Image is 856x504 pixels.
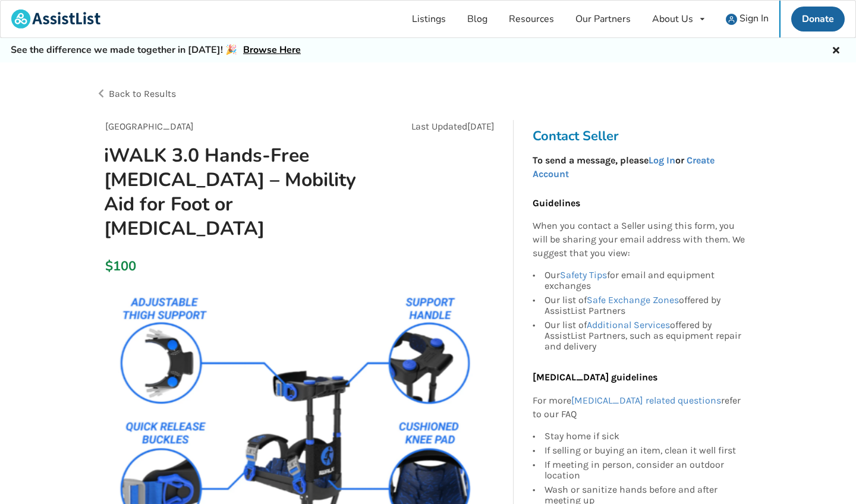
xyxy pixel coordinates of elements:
[533,371,657,383] b: [MEDICAL_DATA] guidelines
[587,294,679,305] a: Safe Exchange Zones
[649,155,675,166] a: Log In
[739,12,769,25] span: Sign In
[105,121,194,132] span: [GEOGRAPHIC_DATA]
[533,394,745,421] p: For more refer to our FAQ
[545,431,745,443] div: Stay home if sick
[533,155,715,179] a: Create Account
[498,1,565,37] a: Resources
[545,270,745,293] div: Our for email and equipment exchanges
[411,121,467,132] span: Last Updated
[11,44,301,56] h5: See the difference we made together in [DATE]! 🎉
[587,319,670,330] a: Additional Services
[109,88,176,99] span: Back to Results
[715,1,779,37] a: user icon Sign In
[652,14,693,24] div: About Us
[571,395,721,406] a: [MEDICAL_DATA] related questions
[467,121,495,132] span: [DATE]
[726,14,737,25] img: user icon
[545,318,745,352] div: Our list of offered by AssistList Partners, such as equipment repair and delivery
[560,269,607,281] a: Safety Tips
[545,458,745,483] div: If meeting in person, consider an outdoor location
[95,143,376,241] h1: iWALK 3.0 Hands-Free [MEDICAL_DATA] – Mobility Aid for Foot or [MEDICAL_DATA]
[533,128,751,144] h3: Contact Seller
[533,155,715,179] strong: To send a message, please or
[533,197,580,209] b: Guidelines
[105,258,112,275] div: $100
[11,10,100,29] img: assistlist-logo
[533,219,745,260] p: When you contact a Seller using this form, you will be sharing your email address with them. We s...
[791,7,845,31] a: Donate
[545,293,745,318] div: Our list of offered by AssistList Partners
[545,443,745,458] div: If selling or buying an item, clean it well first
[565,1,641,37] a: Our Partners
[243,43,301,56] a: Browse Here
[401,1,457,37] a: Listings
[457,1,498,37] a: Blog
